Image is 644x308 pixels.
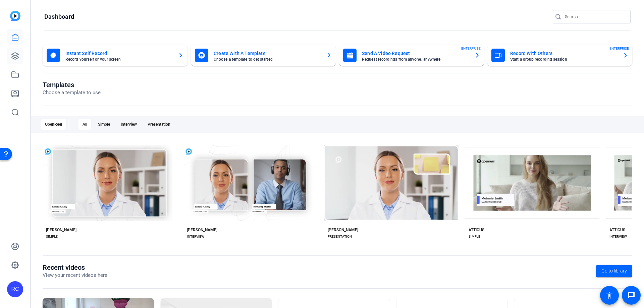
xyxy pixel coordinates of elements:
div: INTERVIEW [609,234,627,239]
span: ENTERPRISE [609,46,629,51]
mat-card-subtitle: Request recordings from anyone, anywhere [362,57,469,61]
div: Presentation [144,119,174,130]
mat-card-subtitle: Start a group recording session [510,57,618,61]
input: Search [565,13,625,21]
div: [PERSON_NAME] [46,227,76,233]
span: ENTERPRISE [461,46,481,51]
button: Create With A TemplateChoose a template to get started [191,45,336,66]
mat-card-subtitle: Record yourself or your screen [65,57,173,61]
div: SIMPLE [46,234,58,239]
mat-card-title: Record With Others [510,49,618,57]
div: PRESENTATION [328,234,352,239]
mat-card-title: Create With A Template [214,49,321,57]
div: Interview [117,119,141,130]
h1: Recent videos [43,263,107,271]
div: [PERSON_NAME] [328,227,358,233]
div: OpenReel [41,119,66,130]
a: Go to library [596,265,632,277]
div: RC [7,281,23,297]
button: Instant Self RecordRecord yourself or your screen [43,45,187,66]
div: Simple [94,119,114,130]
div: [PERSON_NAME] [187,227,217,233]
div: SIMPLE [469,234,480,239]
div: ATTICUS [469,227,484,233]
p: View your recent videos here [43,271,107,279]
mat-icon: accessibility [605,291,613,299]
div: INTERVIEW [187,234,204,239]
mat-icon: message [627,291,635,299]
button: Send A Video RequestRequest recordings from anyone, anywhereENTERPRISE [339,45,484,66]
mat-card-subtitle: Choose a template to get started [214,57,321,61]
span: Go to library [601,267,627,274]
mat-card-title: Instant Self Record [65,49,173,57]
button: Record With OthersStart a group recording sessionENTERPRISE [487,45,632,66]
p: Choose a template to use [43,89,101,97]
img: blue-gradient.svg [10,11,20,21]
mat-card-title: Send A Video Request [362,49,469,57]
div: ATTICUS [609,227,625,233]
div: All [78,119,91,130]
h1: Templates [43,81,101,89]
h1: Dashboard [44,13,74,21]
